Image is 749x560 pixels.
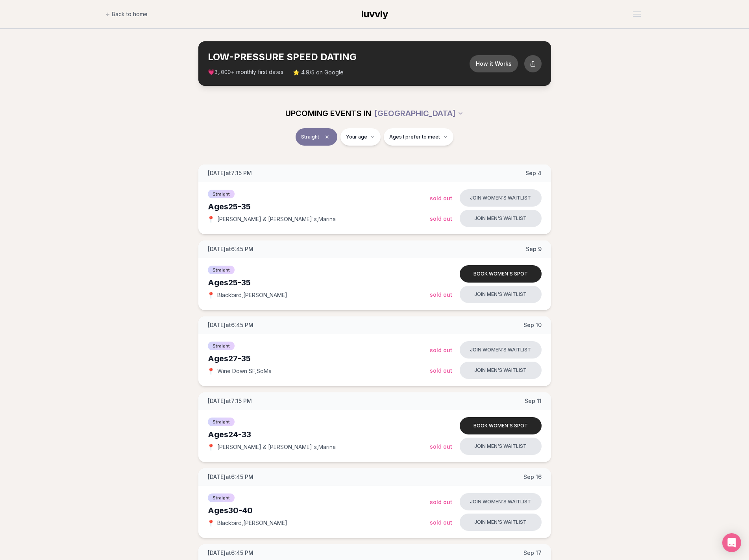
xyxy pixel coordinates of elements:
[470,55,518,72] button: How it Works
[523,473,542,481] span: Sep 16
[630,8,644,20] button: Open menu
[208,444,214,450] span: 📍
[525,169,542,177] span: Sep 4
[384,128,453,146] button: Ages I prefer to meet
[217,367,272,375] span: Wine Down SF , SoMa
[208,368,214,374] span: 📍
[208,429,430,440] div: Ages 24-33
[217,443,336,451] span: [PERSON_NAME] & [PERSON_NAME]'s , Marina
[460,417,542,434] button: Book women's spot
[361,8,388,20] span: luvvly
[430,195,452,201] span: Sold Out
[525,397,542,405] span: Sep 11
[105,6,148,22] a: Back to home
[430,347,452,353] span: Sold Out
[430,215,452,222] span: Sold Out
[460,514,542,531] button: Join men's waitlist
[430,367,452,374] span: Sold Out
[208,277,430,288] div: Ages 25-35
[208,266,235,274] span: Straight
[208,321,253,329] span: [DATE] at 6:45 PM
[285,108,371,119] span: UPCOMING EVENTS IN
[208,190,235,198] span: Straight
[374,105,464,122] button: [GEOGRAPHIC_DATA]
[208,493,235,502] span: Straight
[112,10,148,18] span: Back to home
[361,8,388,20] a: luvvly
[460,362,542,379] button: Join men's waitlist
[208,505,430,516] div: Ages 30-40
[322,132,332,142] span: Clear event type filter
[208,292,214,298] span: 📍
[460,438,542,455] button: Join men's waitlist
[208,397,252,405] span: [DATE] at 7:15 PM
[430,291,452,298] span: Sold Out
[208,342,235,350] span: Straight
[430,443,452,450] span: Sold Out
[217,291,287,299] span: Blackbird , [PERSON_NAME]
[208,68,283,76] span: 💗 + monthly first dates
[215,69,231,76] span: 3,000
[217,519,287,527] span: Blackbird , [PERSON_NAME]
[460,265,542,283] button: Book women's spot
[460,341,542,359] button: Join women's waitlist
[293,68,344,76] span: ⭐ 4.9/5 on Google
[208,245,253,253] span: [DATE] at 6:45 PM
[208,353,430,364] div: Ages 27-35
[208,418,235,426] span: Straight
[296,128,337,146] button: StraightClear event type filter
[722,533,741,552] div: Open Intercom Messenger
[301,134,319,140] span: Straight
[208,520,214,526] span: 📍
[430,519,452,526] span: Sold Out
[389,134,440,140] span: Ages I prefer to meet
[526,245,542,253] span: Sep 9
[460,286,542,303] button: Join men's waitlist
[346,134,367,140] span: Your age
[208,51,470,63] h2: LOW-PRESSURE SPEED DATING
[217,215,336,223] span: [PERSON_NAME] & [PERSON_NAME]'s , Marina
[523,549,542,557] span: Sep 17
[460,493,542,510] button: Join women's waitlist
[208,169,252,177] span: [DATE] at 7:15 PM
[523,321,542,329] span: Sep 10
[340,128,381,146] button: Your age
[208,473,253,481] span: [DATE] at 6:45 PM
[430,499,452,505] span: Sold Out
[208,549,253,557] span: [DATE] at 6:45 PM
[208,201,430,212] div: Ages 25-35
[208,216,214,222] span: 📍
[460,210,542,227] button: Join men's waitlist
[460,189,542,207] button: Join women's waitlist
